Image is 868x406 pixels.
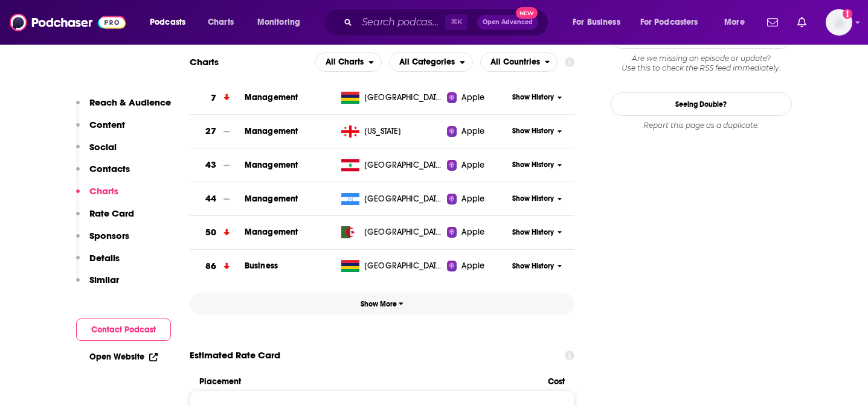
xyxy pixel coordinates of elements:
[461,125,484,138] span: Apple
[10,11,126,34] img: Podchaser - Follow, Share and Rate Podcasts
[461,193,484,205] span: Apple
[826,9,852,36] span: Logged in as megcassidy
[190,216,245,249] a: 50
[315,52,382,72] button: open menu
[89,163,130,174] p: Contacts
[762,12,783,33] a: Show notifications dropdown
[512,126,554,136] span: Show History
[326,58,364,66] span: All Charts
[512,194,554,204] span: Show History
[336,159,447,171] a: [GEOGRAPHIC_DATA]
[512,160,554,170] span: Show History
[89,352,158,362] a: Open Website
[447,226,508,238] a: Apple
[364,125,402,138] span: Georgia
[399,58,455,66] span: All Categories
[508,126,566,136] button: Show History
[611,54,792,73] div: Are we missing an episode or update? Use this to check the RSS feed immediately.
[76,252,120,274] button: Details
[490,58,540,66] span: All Countries
[389,52,473,72] h2: Categories
[76,274,119,296] button: Similar
[76,185,118,208] button: Charts
[190,56,219,68] h2: Charts
[190,344,280,367] span: Estimated Rate Card
[89,208,134,219] p: Rate Card
[200,13,241,32] a: Charts
[336,92,447,104] a: [GEOGRAPHIC_DATA]
[245,194,298,204] a: Management
[245,92,298,103] a: Management
[199,376,538,387] span: Placement
[89,141,117,153] p: Social
[205,259,216,273] h3: 86
[76,230,129,252] button: Sponsors
[447,193,508,205] a: Apple
[249,13,316,32] button: open menu
[573,14,620,31] span: For Business
[245,227,298,237] a: Management
[632,13,716,32] button: open menu
[447,159,508,171] a: Apple
[477,15,538,30] button: Open AdvancedNew
[611,92,792,116] a: Seeing Double?
[76,163,130,185] button: Contacts
[826,9,852,36] button: Show profile menu
[336,226,447,238] a: [GEOGRAPHIC_DATA]
[76,319,171,341] button: Contact Podcast
[447,260,508,272] a: Apple
[89,119,125,130] p: Content
[364,226,443,238] span: Algeria
[89,274,119,285] p: Similar
[190,182,245,215] a: 44
[245,126,298,136] span: Management
[461,260,484,272] span: Apple
[245,160,298,170] span: Management
[508,160,566,170] button: Show History
[76,208,134,230] button: Rate Card
[336,193,447,205] a: [GEOGRAPHIC_DATA]
[364,260,443,272] span: Mauritius
[792,12,811,33] a: Show notifications dropdown
[389,52,473,72] button: open menu
[190,81,245,115] a: 7
[364,92,443,104] span: Mauritius
[335,8,560,36] div: Search podcasts, credits, & more...
[512,227,554,238] span: Show History
[445,14,468,30] span: ⌘ K
[257,14,300,31] span: Monitoring
[512,261,554,271] span: Show History
[141,13,201,32] button: open menu
[76,119,125,141] button: Content
[190,293,575,315] button: Show More
[461,92,484,104] span: Apple
[150,14,185,31] span: Podcasts
[361,300,403,308] span: Show More
[461,226,484,238] span: Apple
[508,227,566,238] button: Show History
[461,159,484,171] span: Apple
[208,14,234,31] span: Charts
[480,52,558,72] h2: Countries
[336,260,447,272] a: [GEOGRAPHIC_DATA]
[89,185,118,197] p: Charts
[76,141,117,163] button: Social
[190,115,245,148] a: 27
[483,19,533,25] span: Open Advanced
[508,261,566,271] button: Show History
[190,148,245,182] a: 43
[724,14,745,31] span: More
[480,52,558,72] button: open menu
[716,13,760,32] button: open menu
[76,97,171,119] button: Reach & Audience
[89,230,129,241] p: Sponsors
[190,250,245,283] a: 86
[357,13,445,32] input: Search podcasts, credits, & more...
[89,97,171,108] p: Reach & Audience
[548,376,565,387] span: Cost
[205,192,216,206] h3: 44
